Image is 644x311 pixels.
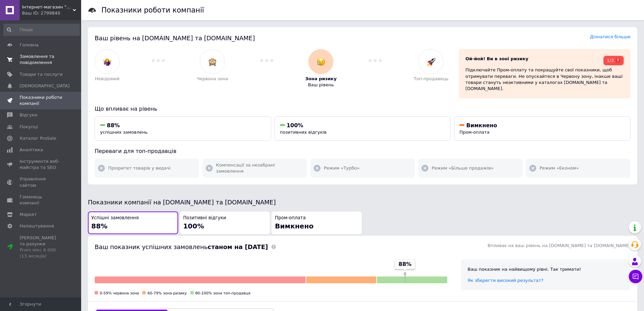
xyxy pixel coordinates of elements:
span: Пром-оплата [275,215,306,221]
input: Пошук [3,24,80,36]
span: Вимкнено [466,122,497,129]
span: Гаманець компанії [20,194,63,206]
span: Налаштування [20,223,54,229]
span: Компенсації за незабрані замовлення [216,162,304,174]
span: 80-100% зона топ-продавця [195,291,251,295]
a: Дізнатися більше [590,34,630,39]
span: Позитивні відгуки [183,215,226,221]
span: Аналітика [20,147,43,153]
span: Вимкнено [275,222,313,230]
img: :disappointed_relieved: [317,58,325,66]
span: Впливає на ваш рівень на [DOMAIN_NAME] та [DOMAIN_NAME] [487,243,630,248]
img: :see_no_evil: [208,58,217,66]
img: :woman-shrugging: [103,58,112,66]
span: Ваш показник успішних замовлень [95,243,268,250]
div: Підключайте Пром-оплату та покращуйте свої показники, щоб отримувати переваги. Не опускайтеся в Ч... [466,67,624,92]
span: Пром-оплата [459,130,490,135]
span: Відгуки [20,112,37,118]
span: Покупці [20,124,38,130]
span: Інструменти веб-майстра та SEO [20,158,63,171]
span: Що впливає на рівень [95,106,157,112]
span: Товари та послуги [20,71,63,77]
span: Замовлення та повідомлення [20,53,63,66]
div: Ваш ID: 2799840 [22,10,81,16]
span: Показники роботи компанії [20,94,63,107]
span: Ваш рівень [308,82,334,88]
button: Успішні замовлення88% [88,212,178,234]
span: 100% [183,222,204,230]
img: :rocket: [427,58,435,66]
span: ? [616,58,620,63]
span: позитивних відгуків [280,130,327,135]
span: 88% [399,261,411,268]
span: 60-79% зона ризику [147,291,187,295]
span: Зона ризику [305,76,337,82]
span: Головна [20,42,39,48]
span: Ваш рівень на [DOMAIN_NAME] та [DOMAIN_NAME] [95,35,255,42]
span: Червона зона [197,76,228,82]
span: Невідомий [95,76,120,82]
span: Успішні замовлення [91,215,139,221]
span: 0-59% червона зона [100,291,139,295]
span: Режим «Економ» [540,165,579,171]
span: Управління сайтом [20,176,63,188]
span: Ой-йой! Ви в зоні ризику [466,56,528,61]
span: Режим «Більше продажів» [432,165,494,171]
span: Інтернет-магазин "Дом-Маркет" [22,4,73,10]
span: [PERSON_NAME] та рахунки [20,235,63,260]
b: станом на [DATE] [208,243,268,250]
div: Ваш показник на найвищому рівні. Так тримати! [468,266,624,272]
button: 100%позитивних відгуків [275,116,451,141]
span: Маркет [20,212,37,218]
span: Пріоритет товарів у видачі [108,165,171,171]
button: ВимкненоПром-оплата [454,116,630,141]
span: [DEMOGRAPHIC_DATA] [20,83,70,89]
span: Режим «Турбо» [324,165,360,171]
span: 88% [107,122,120,129]
span: Показники компанії на [DOMAIN_NAME] та [DOMAIN_NAME] [88,199,276,206]
a: Як зберегти високий результат? [468,278,543,283]
button: Чат з покупцем [629,270,642,283]
span: Топ-продавець [414,76,449,82]
span: Переваги для топ-продавців [95,148,176,154]
span: 100% [287,122,303,129]
button: Пром-оплатаВимкнено [271,212,362,234]
button: Позитивні відгуки100% [180,212,270,234]
span: успішних замовлень [100,130,147,135]
button: 88%успішних замовлень [95,116,271,141]
span: Каталог ProSale [20,135,56,141]
h1: Показники роботи компанії [101,6,204,14]
div: 1/3 [603,56,624,65]
div: Prom мікс 6 000 (13 місяців) [20,247,63,259]
span: 88% [91,222,108,230]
